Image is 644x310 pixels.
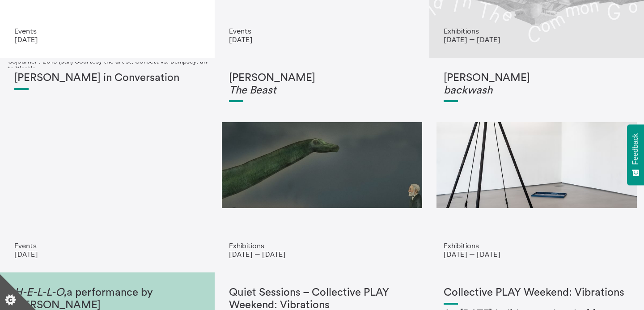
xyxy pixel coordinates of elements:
em: H-E-L-L-O, [14,287,67,298]
button: Feedback - Show survey [627,124,644,185]
p: Exhibitions [229,242,415,250]
h1: Collective PLAY Weekend: Vibrations [444,287,630,299]
p: [DATE] — [DATE] [444,250,630,258]
p: Events [14,242,200,250]
p: [DATE] — [DATE] [444,35,630,43]
p: Exhibitions [444,27,630,35]
em: The Beast [229,85,276,96]
a: Ruth Ewan, 'The Beast' (film still), 2022. Courtesy of the artist and Collective. [PERSON_NAME]Th... [215,58,429,272]
p: Events [14,27,200,35]
span: Feedback [631,133,640,165]
em: backwash [444,85,492,96]
h1: [PERSON_NAME] in Conversation [14,72,200,85]
a: Camara Taylor, 'backwash', 2022. Courtesy of the artist. Photo: Tom Nolan. [PERSON_NAME]backwash ... [429,58,644,272]
p: [DATE] [14,250,200,258]
p: Exhibitions [444,242,630,250]
h1: [PERSON_NAME] [229,72,415,97]
h1: [PERSON_NAME] [444,72,630,97]
p: [DATE] [14,35,200,43]
p: Events [229,27,415,35]
p: [DATE] [229,35,415,43]
p: [DATE] — [DATE] [229,250,415,258]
